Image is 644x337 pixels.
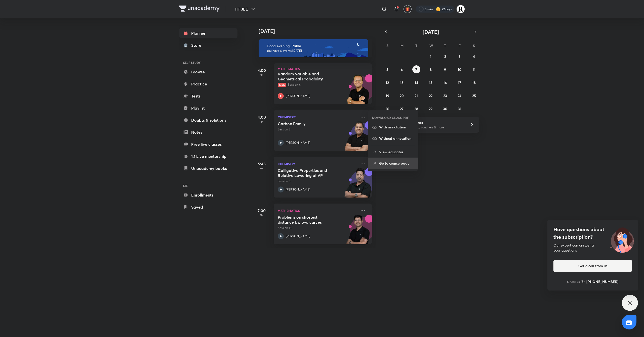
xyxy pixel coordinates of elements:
button: October 10, 2025 [456,65,464,73]
button: October 1, 2025 [427,52,435,60]
button: October 11, 2025 [470,65,478,73]
p: Mathematics [278,67,368,70]
p: Chemistry [278,161,357,167]
h6: ME [179,181,237,190]
a: Free live classes [179,139,237,149]
abbr: October 14, 2025 [415,80,418,85]
h6: DOWNLOAD CLASS PDF [372,115,409,120]
p: Chemistry [278,114,357,120]
a: Tests [179,91,237,101]
abbr: October 28, 2025 [414,106,418,111]
a: Store [179,40,237,50]
abbr: October 11, 2025 [472,67,475,72]
p: Session 3 [278,127,357,132]
button: October 20, 2025 [398,91,406,100]
button: October 4, 2025 [470,52,478,60]
abbr: October 20, 2025 [400,93,404,98]
abbr: Tuesday [415,43,417,48]
span: Live [278,83,286,87]
a: Doubts & solutions [179,115,237,125]
p: [PERSON_NAME] [286,140,310,145]
button: October 26, 2025 [383,105,391,113]
h5: 5:45 [252,161,272,167]
abbr: October 12, 2025 [386,80,389,85]
abbr: Thursday [444,43,446,48]
button: October 15, 2025 [427,78,435,86]
abbr: October 23, 2025 [443,93,447,98]
a: Browse [179,67,237,77]
p: [PERSON_NAME] [286,234,310,238]
p: You have 4 events [DATE] [267,49,364,53]
img: avatar [405,7,410,11]
img: evening [259,39,368,57]
div: Store [191,42,204,48]
button: October 31, 2025 [456,105,464,113]
p: Or call us [567,279,580,284]
a: Saved [179,202,237,212]
abbr: October 24, 2025 [458,93,461,98]
abbr: October 27, 2025 [400,106,404,111]
button: October 30, 2025 [441,105,449,113]
img: Rakhi Sharma [456,5,465,13]
button: October 27, 2025 [398,105,406,113]
abbr: October 29, 2025 [429,106,432,111]
abbr: October 1, 2025 [430,54,431,59]
img: unacademy [344,74,372,109]
abbr: Wednesday [429,43,433,48]
p: PM [252,73,272,76]
button: October 5, 2025 [383,65,391,73]
img: ttu_illustration_new.svg [606,226,638,253]
button: October 25, 2025 [470,91,478,100]
abbr: October 31, 2025 [458,106,461,111]
button: October 14, 2025 [412,78,420,86]
a: [PHONE_NUMBER] [581,279,619,284]
abbr: October 4, 2025 [473,54,475,59]
abbr: October 26, 2025 [385,106,389,111]
button: October 24, 2025 [456,91,464,100]
a: Company Logo [179,6,220,13]
h6: [PHONE_NUMBER] [586,279,619,284]
h5: Random Variable and Geometrical Probability [278,71,340,81]
button: October 2, 2025 [441,52,449,60]
a: Enrollments [179,190,237,200]
abbr: October 25, 2025 [472,93,476,98]
h6: Good evening, Rakhi [267,44,364,48]
abbr: October 21, 2025 [415,93,418,98]
h5: 4:00 [252,67,272,73]
button: October 22, 2025 [427,91,435,100]
p: PM [252,120,272,123]
h6: SELF STUDY [179,58,237,67]
div: Our expert can answer all your questions [553,243,632,253]
button: October 16, 2025 [441,78,449,86]
button: October 12, 2025 [383,78,391,86]
h5: Carbon Family [278,121,340,126]
h6: Refer friends [402,120,464,125]
h5: 4:00 [252,114,272,120]
button: October 29, 2025 [427,105,435,113]
abbr: October 2, 2025 [444,54,446,59]
abbr: October 7, 2025 [415,67,417,72]
img: unacademy [344,121,372,156]
abbr: Friday [459,43,461,48]
h5: Colligative Properties and Relative Lowering of VP [278,168,340,178]
h5: Problems on shortest distance bw two curves [278,215,340,225]
abbr: October 15, 2025 [429,80,432,85]
button: October 9, 2025 [441,65,449,73]
button: October 13, 2025 [398,78,406,86]
p: With annotation [379,124,414,130]
button: October 3, 2025 [456,52,464,60]
a: Unacademy books [179,163,237,173]
p: [PERSON_NAME] [286,94,310,98]
abbr: October 16, 2025 [443,80,447,85]
button: [DATE] [389,28,472,35]
button: avatar [404,5,412,13]
button: October 6, 2025 [398,65,406,73]
abbr: October 10, 2025 [458,67,461,72]
a: Practice [179,79,237,89]
img: Company Logo [179,6,220,12]
p: Go to course page [379,161,414,166]
abbr: October 19, 2025 [386,93,389,98]
abbr: October 30, 2025 [443,106,447,111]
button: October 23, 2025 [441,91,449,100]
button: October 18, 2025 [470,78,478,86]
